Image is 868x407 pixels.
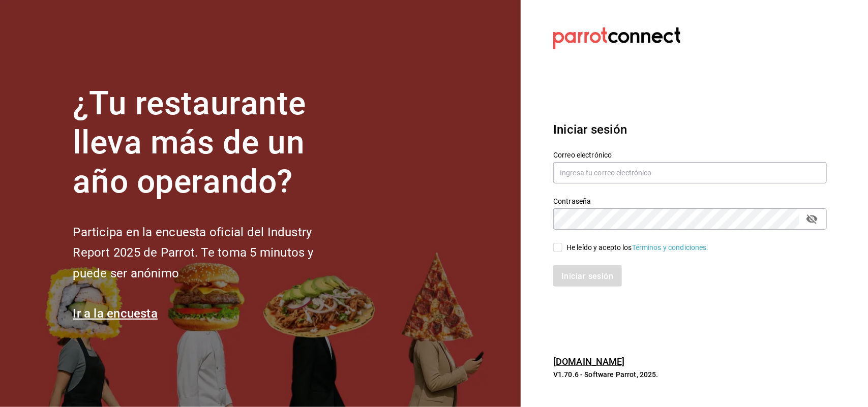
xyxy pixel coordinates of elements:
[553,356,625,367] a: [DOMAIN_NAME]
[553,162,827,183] input: Ingresa tu correo electrónico
[553,122,627,137] font: Iniciar sesión
[73,225,313,281] font: Participa en la encuesta oficial del Industry Report 2025 de Parrot. Te toma 5 minutos y puede se...
[803,210,821,228] button: campo de contraseña
[632,243,709,252] a: Términos y condiciones.
[553,151,612,160] font: Correo electrónico
[553,370,659,379] font: V1.70.6 - Software Parrot, 2025.
[566,243,632,252] font: He leído y acepto los
[553,198,591,206] font: Contraseña
[73,84,306,201] font: ¿Tu restaurante lleva más de un año operando?
[73,306,158,321] a: Ir a la encuesta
